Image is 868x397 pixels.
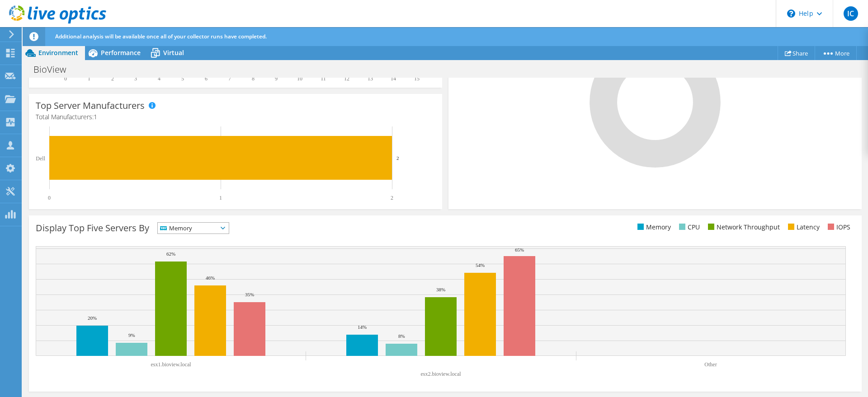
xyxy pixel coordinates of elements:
[396,155,399,161] text: 2
[704,361,717,368] text: Other
[414,75,420,82] text: 15
[252,75,255,82] text: 8
[101,48,141,57] span: Performance
[358,324,367,330] text: 14%
[420,371,461,377] text: esx2.bioview.local
[158,75,160,82] text: 4
[297,75,302,82] text: 10
[48,195,51,201] text: 0
[181,75,184,82] text: 5
[36,112,435,122] h4: Total Manufacturers:
[166,251,175,257] text: 62%
[219,195,222,201] text: 1
[398,333,405,339] text: 8%
[778,46,815,60] a: Share
[55,33,267,40] span: Additional analysis will be available once all of your collector runs have completed.
[111,75,114,82] text: 2
[706,222,780,232] li: Network Throughput
[134,75,137,82] text: 3
[786,222,820,232] li: Latency
[815,46,857,60] a: More
[205,75,208,82] text: 6
[64,75,67,82] text: 0
[391,75,396,82] text: 14
[787,9,795,18] svg: \n
[88,315,97,321] text: 20%
[163,48,184,57] span: Virtual
[826,222,850,232] li: IOPS
[94,112,97,121] span: 1
[391,195,393,201] text: 2
[38,48,78,57] span: Environment
[635,222,671,232] li: Memory
[677,222,700,232] li: CPU
[515,247,524,252] text: 65%
[245,292,254,297] text: 35%
[29,65,80,75] h1: BioView
[476,262,485,268] text: 54%
[128,332,135,338] text: 9%
[275,75,278,82] text: 9
[158,223,217,234] span: Memory
[344,75,349,82] text: 12
[36,101,145,111] h3: Top Server Manufacturers
[321,75,326,82] text: 11
[436,287,445,292] text: 38%
[36,155,45,162] text: Dell
[151,361,191,368] text: esx1.bioview.local
[206,275,215,280] text: 46%
[228,75,231,82] text: 7
[368,75,373,82] text: 13
[88,75,90,82] text: 1
[844,6,858,21] span: IC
